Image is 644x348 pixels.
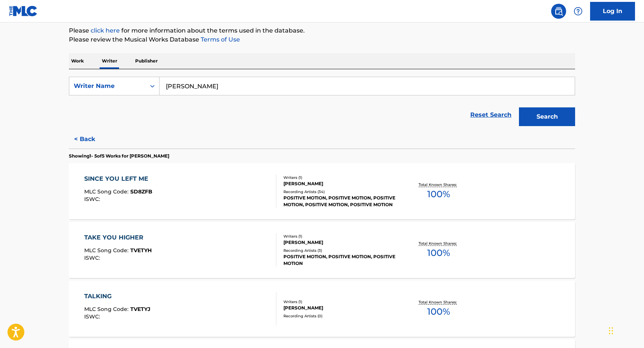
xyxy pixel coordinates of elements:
[133,53,160,69] p: Publisher
[69,77,575,130] form: Search Form
[551,4,566,19] a: Public Search
[283,239,397,246] div: [PERSON_NAME]
[283,195,397,208] div: POSITIVE MOTION, POSITIVE MOTION, POSITIVE MOTION, POSITIVE MOTION, POSITIVE MOTION
[419,299,459,305] p: Total Known Shares:
[519,107,575,126] button: Search
[607,312,644,348] iframe: Chat Widget
[427,305,450,318] span: 100 %
[283,175,397,180] div: Writers ( 1 )
[69,53,86,69] p: Work
[100,53,119,69] p: Writer
[130,306,151,312] span: TVETYJ
[283,299,397,305] div: Writers ( 1 )
[283,189,397,195] div: Recording Artists ( 34 )
[590,2,635,21] a: Log In
[84,313,102,320] span: ISWC :
[283,305,397,311] div: [PERSON_NAME]
[130,188,152,195] span: SD8ZFB
[84,247,130,254] span: MLC Song Code :
[9,6,38,16] img: MLC Logo
[84,233,152,242] div: TAKE YOU HIGHER
[283,180,397,187] div: [PERSON_NAME]
[554,7,563,16] img: search
[427,246,450,260] span: 100 %
[130,247,152,254] span: TVETYH
[609,320,613,342] div: Drag
[574,7,583,16] img: help
[84,188,130,195] span: MLC Song Code :
[283,313,397,319] div: Recording Artists ( 0 )
[69,163,575,219] a: SINCE YOU LEFT MEMLC Song Code:SD8ZFBISWC:Writers (1)[PERSON_NAME]Recording Artists (34)POSITIVE ...
[84,292,151,301] div: TALKING
[427,187,450,201] span: 100 %
[571,4,586,19] div: Help
[283,233,397,239] div: Writers ( 1 )
[74,82,141,91] div: Writer Name
[69,281,575,337] a: TALKINGMLC Song Code:TVETYJISWC:Writers (1)[PERSON_NAME]Recording Artists (0)Total Known Shares:100%
[69,130,114,149] button: < Back
[283,248,397,253] div: Recording Artists ( 3 )
[84,196,102,202] span: ISWC :
[91,27,120,34] a: click here
[69,153,169,159] p: Showing 1 - 5 of 5 Works for [PERSON_NAME]
[84,254,102,261] span: ISWC :
[69,222,575,278] a: TAKE YOU HIGHERMLC Song Code:TVETYHISWC:Writers (1)[PERSON_NAME]Recording Artists (3)POSITIVE MOT...
[467,107,515,123] a: Reset Search
[419,182,459,187] p: Total Known Shares:
[419,241,459,246] p: Total Known Shares:
[84,306,130,312] span: MLC Song Code :
[69,26,575,35] p: Please for more information about the terms used in the database.
[84,174,152,183] div: SINCE YOU LEFT ME
[199,36,240,43] a: Terms of Use
[69,35,575,44] p: Please review the Musical Works Database
[283,253,397,267] div: POSITIVE MOTION, POSITIVE MOTION, POSITIVE MOTION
